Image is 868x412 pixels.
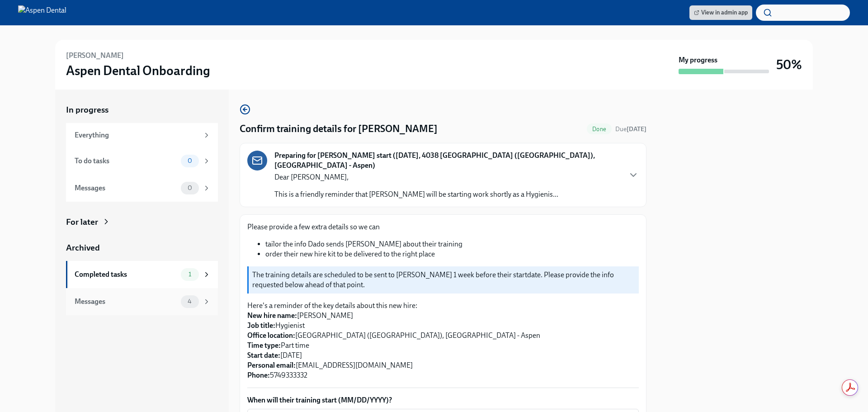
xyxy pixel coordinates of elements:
span: 0 [182,185,198,191]
li: tailor the info Dado sends [PERSON_NAME] about their training [265,239,639,249]
a: Archived [66,242,218,254]
p: The training details are scheduled to be sent to [PERSON_NAME] 1 week before their startdate. Ple... [252,270,635,290]
strong: [DATE] [627,125,646,133]
span: Done [587,126,612,133]
a: For later [66,216,218,228]
h3: Aspen Dental Onboarding [66,62,210,79]
div: Completed tasks [75,270,177,279]
strong: Time type: [247,341,281,350]
p: Dear [PERSON_NAME], [274,172,558,182]
strong: My progress [679,55,717,65]
a: To do tasks0 [66,147,218,175]
div: To do tasks [75,156,177,166]
strong: New hire name: [247,311,297,320]
a: In progress [66,104,218,116]
span: View in admin app [694,8,748,17]
h4: Confirm training details for [PERSON_NAME] [240,122,438,136]
a: Messages4 [66,288,218,315]
a: Completed tasks1 [66,261,218,288]
a: View in admin app [689,5,752,20]
strong: Personal email: [247,361,296,369]
strong: Start date: [247,351,280,360]
a: Everything [66,123,218,147]
span: Due [615,125,646,133]
span: 1 [183,271,197,278]
a: Messages0 [66,175,218,202]
div: Everything [75,130,199,140]
p: This is a friendly reminder that [PERSON_NAME] will be starting work shortly as a Hygienis... [274,189,558,199]
h6: [PERSON_NAME] [66,51,124,61]
label: When will their training start (MM/DD/YYYY)? [247,395,639,405]
strong: Office location: [247,331,295,340]
strong: Phone: [247,371,270,379]
li: order their new hire kit to be delivered to the right place [265,249,639,259]
h3: 50% [776,57,802,73]
div: Messages [75,183,177,193]
span: 0 [182,157,198,164]
strong: Preparing for [PERSON_NAME] start ([DATE], 4038 [GEOGRAPHIC_DATA] ([GEOGRAPHIC_DATA]), [GEOGRAPHI... [274,151,621,170]
strong: Job title: [247,321,275,330]
img: Aspen Dental [18,5,66,20]
div: For later [66,216,98,228]
span: September 11th, 2025 09:00 [615,125,646,133]
span: 4 [182,298,197,305]
p: Here's a reminder of the key details about this new hire: [PERSON_NAME] Hygienist [GEOGRAPHIC_DAT... [247,301,639,380]
p: Please provide a few extra details so we can [247,222,639,232]
div: Messages [75,297,177,307]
